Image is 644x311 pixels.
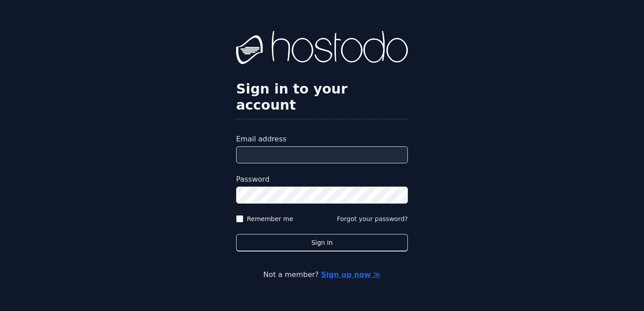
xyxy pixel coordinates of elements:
h2: Sign in to your account [236,81,408,113]
p: Not a member? [43,269,601,280]
label: Email address [236,134,408,145]
label: Password [236,174,408,185]
button: Forgot your password? [337,214,408,223]
a: Sign up now ≫ [321,270,381,279]
label: Remember me [247,214,293,223]
img: Hostodo [236,31,408,67]
button: Sign in [236,234,408,251]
